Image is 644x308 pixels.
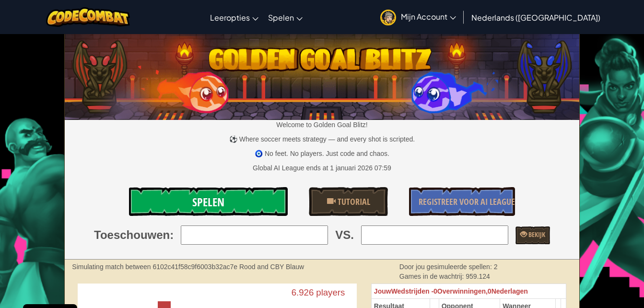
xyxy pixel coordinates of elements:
a: Mijn Account [375,2,461,32]
span: Jouw [374,287,391,295]
div: Global AI League ends at 1 januari 2026 07:59 [253,163,391,173]
span: VS. [335,227,354,243]
span: Games in de wachtrij: [399,272,466,280]
span: : [170,227,174,243]
span: Bekijk [527,230,545,239]
a: Leeropties [205,4,263,30]
img: Golden Goal [65,30,579,120]
text: 6.926 players [292,287,345,297]
span: Nederlagen [492,287,528,295]
span: Wedstrijden - [391,287,433,295]
p: 🧿 No feet. No players. Just code and chaos. [65,149,579,158]
span: Registreer voor AI League [419,196,515,208]
img: avatar [380,10,396,25]
a: Tutorial [309,187,388,216]
span: Nederlands ([GEOGRAPHIC_DATA]) [471,12,600,23]
span: Leeropties [210,12,250,23]
p: ⚽ Where soccer meets strategy — and every shot is scripted. [65,134,579,144]
th: 0 0 [371,284,566,299]
span: Door jou gesimuleerde spellen: [399,263,494,271]
img: CodeCombat logo [46,7,130,27]
a: Registreer voor AI League [409,187,515,216]
span: Spelen [192,194,224,210]
a: Nederlands ([GEOGRAPHIC_DATA]) [467,4,605,30]
span: Tutorial [336,196,370,208]
span: Spelen [268,12,294,23]
p: Welcome to Golden Goal Blitz! [65,120,579,130]
span: Overwinningen, [437,287,488,295]
span: 2 [494,263,498,271]
span: Mijn Account [401,12,456,22]
span: 959.124 [466,272,490,280]
strong: Simulating match between 6102c41f58c9f6003b32ac7e Rood and CBY Blauw [72,263,304,271]
span: Toeschouwen [94,227,170,243]
a: Spelen [263,4,307,30]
